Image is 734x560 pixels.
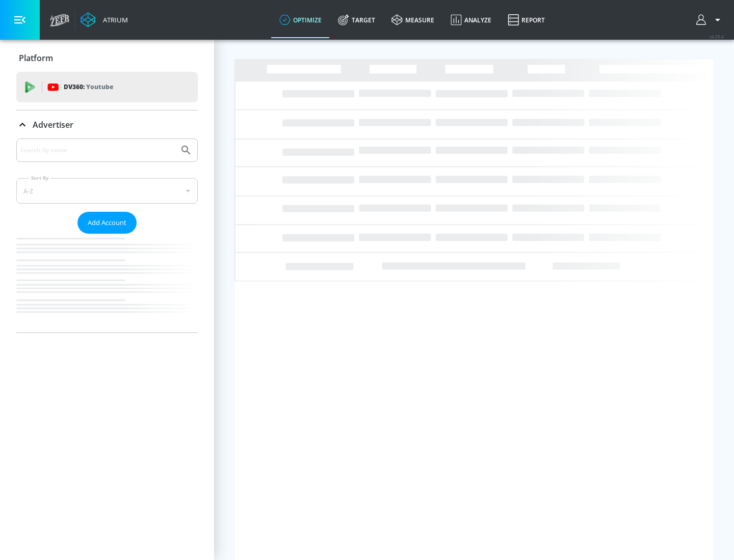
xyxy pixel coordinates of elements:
[64,81,113,93] p: DV360:
[88,217,126,229] span: Add Account
[16,110,198,139] div: Advertiser
[16,44,198,72] div: Platform
[81,12,128,27] a: Atrium
[16,234,198,332] nav: list of Advertiser
[33,119,73,130] p: Advertiser
[77,212,137,234] button: Add Account
[99,15,128,24] div: Atrium
[86,81,113,92] p: Youtube
[20,144,175,157] input: Search by name
[500,2,553,38] a: Report
[16,178,198,204] div: A-Z
[710,34,724,39] span: v 4.25.4
[19,52,53,64] p: Platform
[271,2,330,38] a: optimize
[29,175,51,181] label: Sort By
[16,72,198,102] div: DV360: Youtube
[16,138,198,332] div: Advertiser
[442,2,500,38] a: Analyze
[330,2,383,38] a: Target
[383,2,442,38] a: measure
